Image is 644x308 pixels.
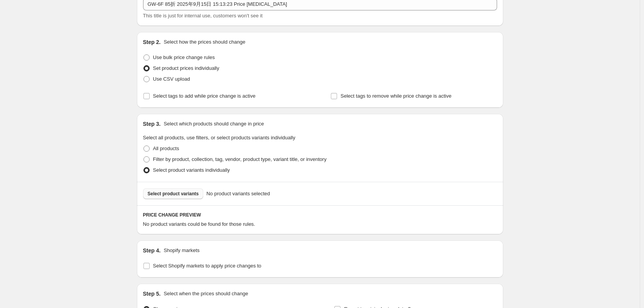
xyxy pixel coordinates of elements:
h2: Step 3. [143,120,161,128]
span: Select Shopify markets to apply price changes to [153,263,261,269]
span: Filter by product, collection, tag, vendor, product type, variant title, or inventory [153,156,327,162]
h2: Step 5. [143,290,161,298]
span: No product variants could be found for those rules. [143,221,255,227]
span: All products [153,146,179,151]
span: Select product variants [148,191,199,197]
span: Select tags to add while price change is active [153,93,256,99]
span: Select all products, use filters, or select products variants individually [143,135,295,140]
span: This title is just for internal use, customers won't see it [143,13,263,19]
p: Select how the prices should change [164,38,245,46]
span: Set product prices individually [153,65,219,71]
p: Select when the prices should change [164,290,248,298]
button: Select product variants [143,188,204,199]
span: No product variants selected [206,190,270,198]
p: Shopify markets [164,247,199,254]
h2: Step 2. [143,38,161,46]
span: Select tags to remove while price change is active [341,93,452,99]
p: Select which products should change in price [164,120,264,128]
h6: PRICE CHANGE PREVIEW [143,212,497,218]
span: Select product variants individually [153,167,230,173]
span: Use bulk price change rules [153,54,215,60]
h2: Step 4. [143,247,161,254]
span: Use CSV upload [153,76,190,82]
